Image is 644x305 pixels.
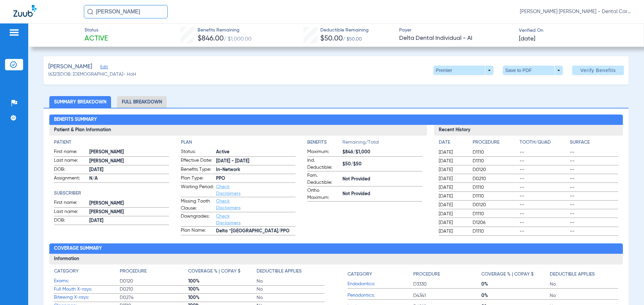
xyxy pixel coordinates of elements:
[216,184,240,196] a: Check Disclaimers
[481,281,550,288] span: 0%
[188,286,257,293] span: 100%
[413,268,482,280] app-breakdown-title: Procedure
[257,286,325,293] span: No
[54,217,87,225] span: DOB:
[580,68,616,73] span: Verify Benefits
[433,66,493,75] button: Premier
[473,139,517,146] h4: Procedure
[519,27,633,34] span: Verified On
[439,166,467,173] span: [DATE]
[54,139,169,146] h4: Patient
[257,268,302,275] h4: Deductible Applies
[570,228,618,235] span: --
[439,158,467,164] span: [DATE]
[481,268,550,280] app-breakdown-title: Coverage % | Copay $
[473,184,517,191] span: D1110
[257,268,325,277] app-breakdown-title: Deductible Applies
[54,148,87,156] span: First name:
[520,193,568,200] span: --
[216,175,296,182] span: PPO
[473,202,517,208] span: D0120
[342,149,422,156] span: $846/$1,000
[572,66,624,75] button: Verify Benefits
[347,268,413,280] app-breakdown-title: Category
[120,268,188,277] app-breakdown-title: Procedure
[85,27,108,34] span: Status
[439,175,467,182] span: [DATE]
[188,268,257,277] app-breakdown-title: Coverage % | Copay $
[307,172,340,186] span: Fam. Deductible:
[224,36,252,42] span: / $1,000.00
[399,34,513,43] span: Delta Dental Individual - AI
[117,96,167,108] li: Full Breakdown
[54,294,120,301] span: Bitewing X-rays:
[347,271,372,278] h4: Category
[48,63,92,71] span: [PERSON_NAME]
[320,27,369,34] span: Deductible Remaining
[54,199,87,207] span: First name:
[473,158,517,164] span: D1110
[89,166,169,173] span: [DATE]
[216,214,240,225] a: Check Disclaimers
[216,166,296,173] span: In-Network
[439,149,467,156] span: [DATE]
[257,294,325,301] span: No
[570,139,618,146] h4: Surface
[520,166,568,173] span: --
[520,228,568,235] span: --
[342,176,422,183] span: Not Provided
[188,268,240,275] h4: Coverage % | Copay $
[48,71,136,78] span: (6323) DOB: [DEMOGRAPHIC_DATA] - HoH
[473,166,517,173] span: D0120
[550,271,595,278] h4: Deductible Applies
[54,175,87,183] span: Assignment:
[181,139,296,146] h4: Plan
[342,139,422,148] span: Remaining/Total
[439,139,467,146] h4: Date
[347,292,413,299] span: Periodontics:
[434,125,623,136] h3: Recent History
[320,35,343,42] span: $50.00
[198,27,252,34] span: Benefits Remaining
[520,8,631,15] span: [PERSON_NAME] [PERSON_NAME] - Dental Care of [PERSON_NAME]
[49,243,623,254] h2: Coverage Summary
[570,139,618,148] app-breakdown-title: Surface
[13,5,37,17] img: Zuub Logo
[520,202,568,208] span: --
[439,202,467,208] span: [DATE]
[439,219,467,226] span: [DATE]
[520,139,568,146] h4: Tooth/Quad
[520,211,568,217] span: --
[570,219,618,226] span: --
[181,198,214,212] span: Missing Tooth Clause:
[87,9,93,15] img: Search Icon
[520,158,568,164] span: --
[85,34,108,44] span: Active
[54,268,120,277] app-breakdown-title: Category
[473,149,517,156] span: D1110
[120,294,188,301] span: D0274
[307,139,342,148] app-breakdown-title: Benefits
[120,286,188,293] span: D0210
[100,65,106,71] span: Edit
[89,149,169,156] span: [PERSON_NAME]
[188,278,257,285] span: 100%
[550,292,618,299] span: No
[84,5,168,18] input: Search for patients
[89,175,169,182] span: N/A
[54,157,87,165] span: Last name:
[520,219,568,226] span: --
[120,268,147,275] h4: Procedure
[49,115,623,125] h2: Benefits Summary
[413,292,482,299] span: D4341
[49,96,111,108] li: Summary Breakdown
[473,211,517,217] span: D1110
[570,175,618,182] span: --
[439,193,467,200] span: [DATE]
[520,139,568,148] app-breakdown-title: Tooth/Quad
[89,209,169,216] span: [PERSON_NAME]
[399,27,513,34] span: Payer
[181,157,214,165] span: Effective Date:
